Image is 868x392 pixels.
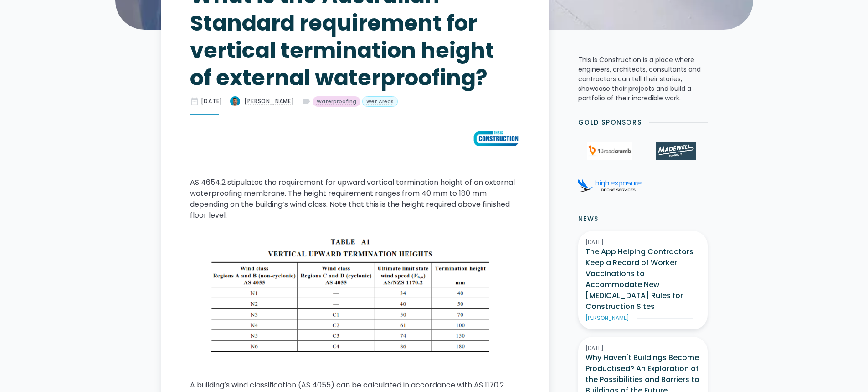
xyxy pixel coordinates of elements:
[578,118,642,127] h2: Gold Sponsors
[317,98,356,105] div: Waterproofing
[302,97,311,106] div: label
[362,96,398,107] a: Wet Areas
[190,97,199,106] div: date_range
[586,246,700,312] h3: The App Helping Contractors Keep a Record of Worker Vaccinations to Accommodate New [MEDICAL_DATA...
[472,130,520,148] img: What is the Australian Standard requirement for vertical termination height of external waterproo...
[230,96,294,107] a: [PERSON_NAME]
[587,142,632,160] img: 1Breadcrumb
[201,97,223,105] div: [DATE]
[656,142,696,160] img: Madewell Products
[586,344,700,352] div: [DATE]
[244,97,294,105] div: [PERSON_NAME]
[578,214,599,224] h2: News
[578,231,708,329] a: [DATE]The App Helping Contractors Keep a Record of Worker Vaccinations to Accommodate New [MEDICA...
[578,178,642,192] img: High Exposure
[230,96,241,107] img: What is the Australian Standard requirement for vertical termination height of external waterproo...
[366,98,394,105] div: Wet Areas
[586,314,629,322] div: [PERSON_NAME]
[313,96,360,107] a: Waterproofing
[578,55,708,103] p: This Is Construction is a place where engineers, architects, consultants and contractors can tell...
[586,238,700,246] div: [DATE]
[190,177,520,221] p: AS 4654.2 stipulates the requirement for upward vertical termination height of an external waterp...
